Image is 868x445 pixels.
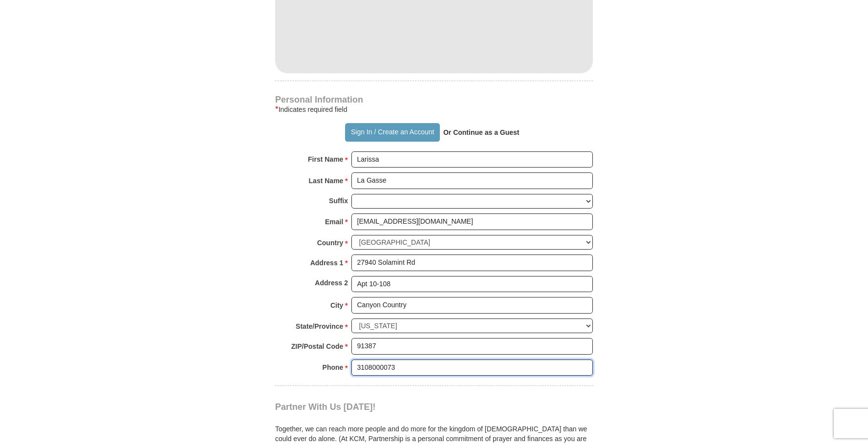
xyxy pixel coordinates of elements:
[323,360,344,374] strong: Phone
[443,128,520,136] strong: Or Continue as a Guest
[330,298,343,312] strong: City
[315,276,348,290] strong: Address 2
[317,236,344,250] strong: Country
[275,96,593,104] h4: Personal Information
[275,104,593,115] div: Indicates required field
[345,123,439,142] button: Sign In / Create an Account
[275,402,376,412] span: Partner With Us [DATE]!
[325,215,343,229] strong: Email
[310,256,344,270] strong: Address 1
[296,319,343,333] strong: State/Province
[309,174,344,188] strong: Last Name
[329,194,348,208] strong: Suffix
[291,339,344,353] strong: ZIP/Postal Code
[308,152,343,166] strong: First Name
